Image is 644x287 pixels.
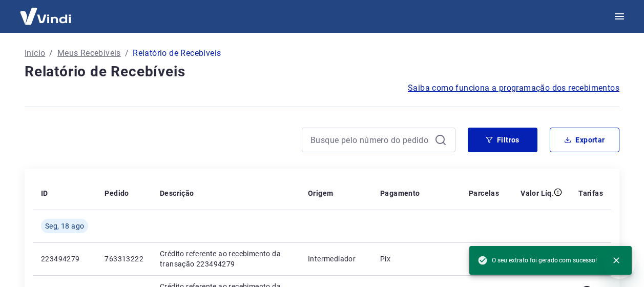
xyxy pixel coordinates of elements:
p: Pagamento [380,188,420,198]
p: Crédito referente ao recebimento da transação 223494279 [160,249,292,269]
p: ID [41,188,48,198]
input: Busque pelo número do pedido [310,132,430,148]
p: / [49,47,53,59]
p: Relatório de Recebíveis [133,47,221,59]
p: Descrição [160,188,194,198]
p: 1/1 [469,254,499,264]
button: Filtros [468,128,537,152]
p: Tarifas [578,188,603,198]
img: Vindi [12,1,79,32]
p: Pedido [105,188,129,198]
iframe: Botão para abrir a janela de mensagens [603,246,636,279]
a: Saiba como funciona a programação dos recebimentos [408,82,619,94]
p: Origem [308,188,333,198]
button: Exportar [550,128,619,152]
p: Valor Líq. [521,188,554,198]
p: Intermediador [308,254,364,264]
h4: Relatório de Recebíveis [25,61,619,82]
p: Pix [380,254,452,264]
a: Meus Recebíveis [57,47,121,59]
p: 763313222 [105,254,143,264]
p: Parcelas [469,188,499,198]
a: Início [25,47,45,59]
p: 223494279 [41,254,88,264]
span: Seg, 18 ago [45,221,84,231]
p: / [125,47,129,59]
span: O seu extrato foi gerado com sucesso! [477,255,597,265]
